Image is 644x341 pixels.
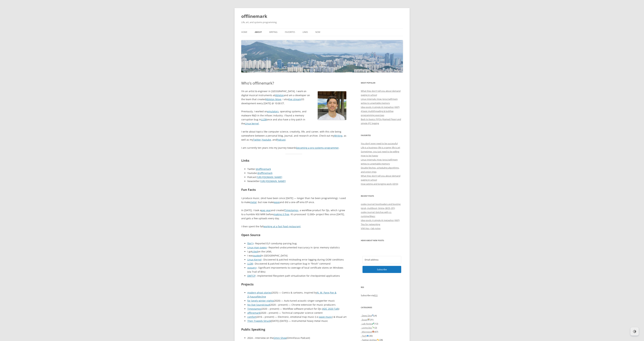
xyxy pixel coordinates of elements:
a: wave music [319,315,332,318]
a: DMTCP [247,274,255,277]
p: Subscribe via [361,293,403,297]
a: hausofdecline [250,295,266,298]
a: @offlinemark [257,171,272,175]
a: Sometimes, you just need to be willing [361,150,399,153]
p: I’m an artist & engineer in [GEOGRAPHIC_DATA]. I work on digital musical instruments at and am a ... [241,89,346,105]
a: Linux Internals: How /proc/self/mem writes to unwritable memory [361,98,398,105]
p: I produce music. (And have been since [DATE] — longer than I’ve been programming). I used to make... [241,196,346,204]
a: offlinemark [241,12,267,20]
a: comfort [247,315,256,318]
a: You don’t even need to be successful [361,142,398,145]
li: Podcast: [247,175,346,179]
li: I was in [GEOGRAPHIC_DATA] [247,254,346,258]
a: Linux kernel [245,122,259,125]
a: becoming a pro systems programmer [296,146,339,149]
li: (2020) — Auto-tuned acoustic singer-songwriter music [247,299,346,303]
li: – Reported ELF coredump parsing bug [247,241,346,246]
a: How setjmp and longjmp work (2016) [361,182,398,185]
a: making it free [274,213,289,216]
p: I then spent the fall . [241,224,346,229]
a: _Lab Notes [361,322,375,325]
a: _Deep Dive [361,314,374,317]
a: Ableton Move [266,98,281,101]
a: _Tech [361,334,369,337]
a: VIM tips + lab notes [361,227,381,230]
a: for lonely winter nights [247,299,274,302]
a: Twitter [253,138,261,141]
a: quoted [253,254,261,257]
a: Podcast [277,138,286,141]
a: Linux Kernel [247,258,261,261]
li: (30) [361,334,403,338]
a: [URL][DOMAIN_NAME] [260,180,286,183]
a: osdev journal: bootloaders and booting (grub, multiboot, limine, BIOS, EFI) [361,203,401,210]
li: (12) [361,322,403,326]
a: wave [274,201,280,204]
button: Subscribe [362,266,401,273]
input: Email address [362,256,401,263]
a: cited [252,250,258,253]
h3: Categories [361,305,403,310]
li: Youtube: [247,171,346,175]
h3: Favorites [361,133,403,137]
li: (2025) — Comics & cartoons, inspired by , , [247,291,346,299]
a: Linux man-pages [247,246,267,249]
p: I write about topics like computer science, creativity, life, and career, with this site being so... [241,130,346,142]
a: Idea pools: A simple AI metaphor (WIP) [361,219,400,222]
a: Tips for networking [361,223,380,226]
a: emulators [267,110,279,113]
a: Links [303,28,308,36]
a: Double fetches, scheduling algorithms, and onion rings [361,166,399,173]
a: Life is a business; life is a game; life is art [361,146,400,149]
a: What they don't tell you about demand paging in school [361,89,401,96]
a: Ableton [275,94,284,97]
h3: Most Popular [361,81,403,85]
a: _Micropost [361,330,375,333]
a: Youtube [262,138,271,141]
img: 💻 [367,335,369,337]
li: – Discovered & patched misleading error logging during OOM conditions [247,258,346,262]
a: Writing [334,134,342,137]
img: 🌱 [372,327,374,329]
p: In [DATE], I took a and created , a workflow product for DJs, which I grew to a humble $50 MRR be... [241,208,346,220]
h2: Life, art, and systems programming [241,20,403,24]
span: – Discovered & patched memory corruption bug in “finish” command [253,262,331,265]
p: Previously, I worked on , operating systems, and malware R&D in the infosec industry. I found a m... [241,109,346,126]
li: Newsletter: [247,179,346,183]
img: 🍪 [372,331,374,333]
li: – Implemented filesystem path virtualization for checkpointed applications [247,274,346,278]
a: Omni Show [274,336,287,339]
a: osquery [247,266,256,269]
a: What they don’t tell you about demand paging in school [361,174,400,181]
h2: Links [241,158,346,163]
h3: Hear about new posts: [361,238,403,242]
a: N. M. Pane [317,291,329,294]
li: ([DATE]-[DATE]) — Instrumental heavy metal music [247,319,346,323]
a: [URL][DOMAIN_NAME] [257,175,282,179]
li: (2020 – present) — Chrome extension for music producers [247,303,346,307]
li: (4) [361,314,403,318]
h3: Recent Posts [361,194,403,198]
a: file(1) [247,242,253,245]
li: Twitter: [247,167,346,171]
a: offlinemark [247,311,260,314]
a: Idea pools: A simple AI metaphor (WIP) [361,106,400,109]
h2: Projects [241,282,346,287]
a: live stream [289,98,301,101]
li: – Significant improvements to coverage of local certificate stores on Windows (via Trail of Bits) [247,266,346,274]
a: modern ghost stories [247,291,271,294]
a: Favorites [285,28,295,36]
a: _Essay [361,318,370,321]
li: (2020 – present) — Technical computer science content [247,311,346,315]
h2: Public Speaking [241,327,346,332]
a: Writing [269,28,277,36]
a: metal [250,201,257,204]
a: @offlinemark [256,167,271,171]
p: I am currently ten years into my journey towards . [241,146,346,150]
li: (67) [361,330,403,334]
li: – Reported undocumented inaccuracy in /proc memory statistics [247,246,346,250]
a: Then Tragedy Struck [247,319,271,322]
a: gap year [261,209,271,212]
a: How to be happy [361,154,378,157]
a: No Stat Soundcloud [247,303,270,306]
